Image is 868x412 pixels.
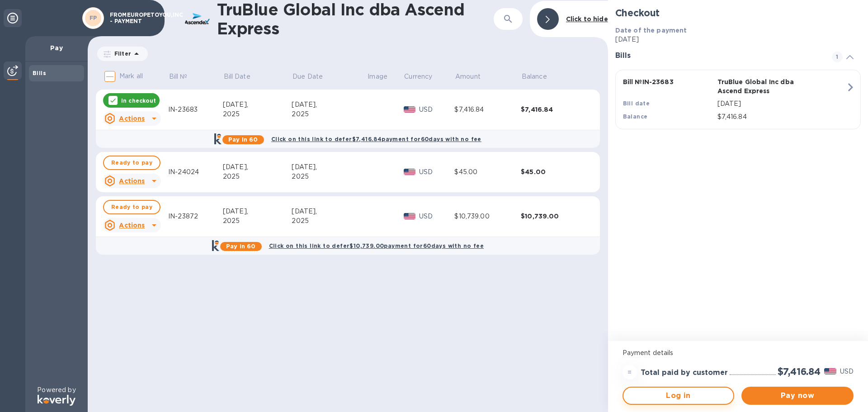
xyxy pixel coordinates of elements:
h3: Bills [615,52,821,60]
img: USD [404,213,416,219]
div: 2025 [223,172,292,181]
p: $7,416.84 [717,112,846,122]
p: TruBlue Global Inc dba Ascend Express [717,77,808,95]
b: Balance [623,113,648,120]
div: [DATE], [223,100,292,109]
div: 2025 [292,216,367,226]
b: Pay in 60 [228,136,258,143]
div: $10,739.00 [454,212,521,221]
p: Due Date [292,72,323,81]
span: Ready to pay [111,202,152,213]
span: 1 [832,52,843,62]
p: USD [840,367,854,376]
p: Bill № [169,72,188,81]
div: $7,416.84 [521,105,587,114]
span: Due Date [292,72,335,81]
div: 2025 [292,172,367,181]
h3: Total paid by customer [641,369,728,377]
span: Log in [631,390,726,401]
p: Powered by [37,385,75,395]
div: 2025 [292,109,367,119]
img: Logo [38,395,75,406]
div: = [623,365,637,379]
div: [DATE], [223,162,292,172]
span: Amount [455,72,492,81]
p: USD [419,105,454,114]
button: Bill №IN-23683TruBlue Global Inc dba Ascend ExpressBill date[DATE]Balance$7,416.84 [615,70,861,129]
b: FP [90,14,97,21]
p: FROMEUROPETOYOU,INC - PAYMENT [110,12,155,24]
p: Amount [455,72,481,81]
div: $45.00 [521,167,587,176]
h2: Checkout [615,7,861,19]
img: USD [404,106,416,113]
p: Bill № IN-23683 [623,77,714,86]
p: [DATE] [717,99,846,109]
div: [DATE], [292,100,367,109]
button: Ready to pay [103,156,160,170]
b: Date of the payment [615,27,687,34]
div: IN-23872 [168,212,223,221]
b: Click on this link to defer $10,739.00 payment for 60 days with no fee [269,242,484,249]
p: [DATE] [615,35,861,44]
u: Actions [119,222,145,229]
span: Bill Date [224,72,262,81]
div: $7,416.84 [454,105,521,114]
p: USD [419,167,454,177]
h2: $7,416.84 [778,366,821,377]
p: Balance [522,72,547,81]
p: USD [419,212,454,221]
div: $10,739.00 [521,212,587,221]
div: [DATE], [292,207,367,216]
div: 2025 [223,216,292,226]
p: Image [368,72,387,81]
div: [DATE], [292,162,367,172]
p: Mark all [119,71,143,81]
p: Filter [111,50,131,57]
span: Pay now [749,390,846,401]
div: IN-24024 [168,167,223,177]
button: Log in [623,387,735,405]
button: Ready to pay [103,200,160,214]
p: In checkout [121,97,156,104]
b: Bills [33,70,46,76]
p: Currency [404,72,432,81]
b: Click on this link to defer $7,416.84 payment for 60 days with no fee [271,136,481,142]
u: Actions [119,115,145,122]
p: Bill Date [224,72,250,81]
div: [DATE], [223,207,292,216]
img: USD [404,169,416,175]
b: Click to hide [566,15,608,23]
span: Bill № [169,72,199,81]
p: Pay [33,43,80,52]
button: Pay now [741,387,854,405]
div: IN-23683 [168,105,223,114]
span: Ready to pay [111,157,152,168]
img: USD [824,368,836,374]
div: $45.00 [454,167,521,177]
div: 2025 [223,109,292,119]
u: Actions [119,177,145,185]
b: Bill date [623,100,650,107]
span: Balance [522,72,559,81]
p: Payment details [623,348,854,358]
b: Pay in 60 [226,243,255,250]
